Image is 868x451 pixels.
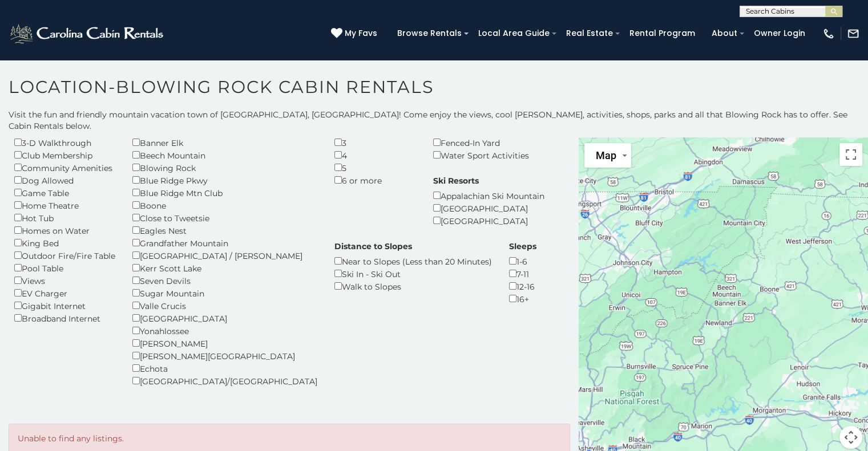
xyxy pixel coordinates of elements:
[624,25,701,42] a: Rental Program
[509,292,536,305] div: 16+
[433,149,529,161] div: Water Sport Activities
[433,202,544,214] div: [GEOGRAPHIC_DATA]
[132,149,317,161] div: Beech Mountain
[14,249,115,262] div: Outdoor Fire/Fire Table
[584,143,631,168] button: Change map style
[391,25,467,42] a: Browse Rentals
[132,350,317,362] div: [PERSON_NAME][GEOGRAPHIC_DATA]
[14,186,115,199] div: Game Table
[132,324,317,337] div: Yonahlossee
[14,287,115,299] div: EV Charger
[14,299,115,312] div: Gigabit Internet
[14,262,115,274] div: Pool Table
[334,241,412,252] label: Distance to Slopes
[132,287,317,299] div: Sugar Mountain
[560,25,619,42] a: Real Estate
[14,136,115,149] div: 3-D Walkthrough
[132,262,317,274] div: Kerr Scott Lake
[132,224,317,237] div: Eagles Nest
[132,312,317,324] div: [GEOGRAPHIC_DATA]
[14,274,115,287] div: Views
[433,189,544,202] div: Appalachian Ski Mountain
[334,161,416,174] div: 5
[132,161,317,174] div: Blowing Rock
[132,337,317,350] div: [PERSON_NAME]
[345,27,377,39] span: My Favs
[132,299,317,312] div: Valle Crucis
[334,255,492,267] div: Near to Slopes (Less than 20 Minutes)
[509,241,536,252] label: Sleeps
[14,199,115,212] div: Home Theatre
[14,149,115,161] div: Club Membership
[334,280,492,292] div: Walk to Slopes
[14,161,115,174] div: Community Amenities
[433,136,529,149] div: Fenced-In Yard
[14,212,115,224] div: Hot Tub
[433,214,544,227] div: [GEOGRAPHIC_DATA]
[331,27,380,40] a: My Favs
[509,267,536,280] div: 7-11
[132,249,317,262] div: [GEOGRAPHIC_DATA] / [PERSON_NAME]
[839,143,862,166] button: Toggle fullscreen view
[847,27,859,40] img: mail-regular-white.png
[132,274,317,287] div: Seven Devils
[132,186,317,199] div: Blue Ridge Mtn Club
[839,426,862,449] button: Map camera controls
[132,362,317,375] div: Echota
[132,136,317,149] div: Banner Elk
[334,267,492,280] div: Ski In - Ski Out
[14,224,115,237] div: Homes on Water
[9,22,167,45] img: White-1-2.png
[509,255,536,267] div: 1-6
[14,174,115,186] div: Dog Allowed
[509,280,536,292] div: 12-16
[132,237,317,249] div: Grandfather Mountain
[132,212,317,224] div: Close to Tweetsie
[334,149,416,161] div: 4
[18,433,561,444] p: Unable to find any listings.
[748,25,811,42] a: Owner Login
[706,25,743,42] a: About
[132,174,317,186] div: Blue Ridge Pkwy
[334,136,416,149] div: 3
[473,25,555,42] a: Local Area Guide
[596,149,616,161] span: Map
[433,175,479,186] label: Ski Resorts
[132,199,317,212] div: Boone
[132,375,317,387] div: [GEOGRAPHIC_DATA]/[GEOGRAPHIC_DATA]
[14,312,115,324] div: Broadband Internet
[334,174,416,186] div: 6 or more
[14,237,115,249] div: King Bed
[822,27,835,40] img: phone-regular-white.png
